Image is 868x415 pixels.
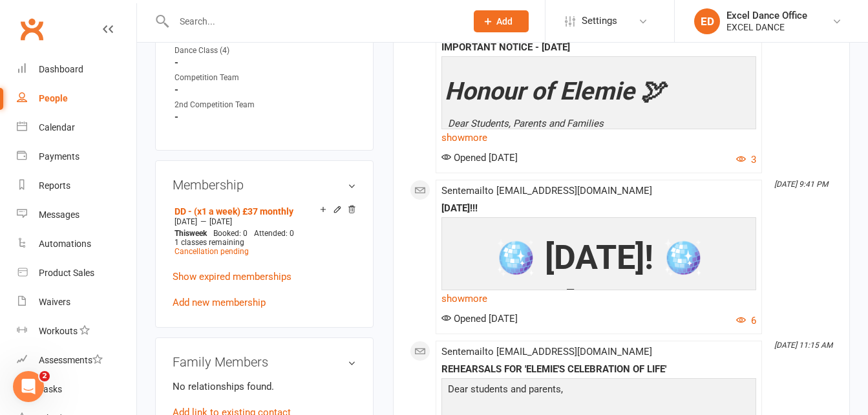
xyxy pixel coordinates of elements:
p: No relationships found. [173,379,356,394]
div: Waivers [39,297,70,307]
div: Workouts [39,326,78,336]
a: Workouts [17,317,136,346]
span: 1 classes remaining [175,238,244,247]
span: 🪩 [DATE]! 🪩 [494,238,704,277]
div: Automations [39,239,91,249]
p: Dear students and parents, [445,381,753,400]
div: Messages [39,209,79,220]
iframe: Intercom live chat [13,371,44,402]
div: IMPORTANT NOTICE - [DATE] [441,42,756,53]
button: 3 [736,152,756,167]
b: 5+ years [565,285,633,306]
a: People [17,84,136,113]
i: Dear Students, Parents and Families [448,118,604,129]
a: Messages [17,200,136,229]
a: Automations [17,229,136,259]
div: week [171,229,210,238]
a: Payments [17,142,136,171]
span: Sent email to [EMAIL_ADDRESS][DOMAIN_NAME] [441,346,652,357]
h3: Family Members [173,355,356,369]
b: Honour of Elemie 🕊 [445,77,665,105]
input: Search... [170,12,457,30]
span: Add [496,16,513,27]
strong: - [175,111,356,123]
a: Tasks [17,375,136,404]
button: 6 [736,313,756,328]
span: Opened [DATE] [441,152,518,164]
div: Competition Team [175,72,281,84]
div: 2nd Competition Team [175,99,281,111]
button: Add [474,10,529,32]
i: [DATE] 9:41 PM [774,180,828,189]
h3: Membership [173,178,356,192]
div: Assessments [39,355,103,365]
a: Waivers [17,288,136,317]
div: EXCEL DANCE [726,21,807,33]
div: People [39,93,68,103]
a: Assessments [17,346,136,375]
a: Reports [17,171,136,200]
a: Product Sales [17,259,136,288]
span: This [175,229,189,238]
span: [DATE] [209,217,232,226]
strong: - [175,84,356,96]
strong: - [175,57,356,69]
div: Product Sales [39,268,94,278]
div: Calendar [39,122,75,133]
a: Clubworx [16,13,48,45]
a: Show expired memberships [173,271,291,282]
div: — [171,217,356,227]
span: Booked: 0 [213,229,248,238]
span: Settings [582,6,617,36]
span: 2 [39,371,50,381]
div: REHEARSALS FOR 'ELEMIE'S CELEBRATION OF LIFE' [441,364,756,375]
a: Dashboard [17,55,136,84]
div: Payments [39,151,79,162]
a: DD - (x1 a week) £37 monthly [175,206,293,217]
a: show more [441,290,756,308]
div: ED [694,8,720,34]
span: Sent email to [EMAIL_ADDRESS][DOMAIN_NAME] [441,185,652,197]
div: Dashboard [39,64,83,74]
span: [DATE] [175,217,197,226]
div: Dance Class (4) [175,45,281,57]
a: Calendar [17,113,136,142]
div: Tasks [39,384,62,394]
span: Opened [DATE] [441,313,518,325]
div: Reports [39,180,70,191]
i: [DATE] 11:15 AM [774,341,832,350]
div: Excel Dance Office [726,10,807,21]
a: Add new membership [173,297,266,308]
a: Cancellation pending [175,247,249,256]
span: Attended: 0 [254,229,294,238]
div: [DATE]!!! [441,203,756,214]
a: show more [441,129,756,147]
